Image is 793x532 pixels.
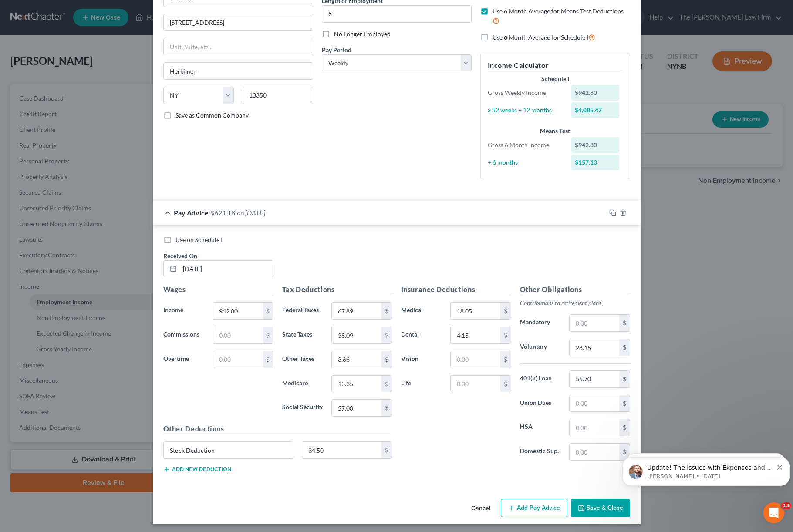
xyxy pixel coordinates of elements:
[451,327,500,343] input: 0.00
[163,466,231,473] button: Add new deduction
[570,444,619,460] input: 0.00
[381,400,392,416] div: $
[571,499,630,517] button: Save & Close
[397,375,446,393] label: Life
[175,236,223,243] span: Use on Schedule I
[278,399,327,417] label: Social Security
[570,371,619,387] input: 0.00
[570,419,619,436] input: 0.00
[174,209,209,217] span: Pay Advice
[397,351,446,368] label: Vision
[516,370,565,388] label: 401(k) Loan
[483,88,567,97] div: Gross Weekly Income
[401,284,511,295] h5: Insurance Deductions
[763,502,784,523] iframe: Intercom live chat
[282,284,392,295] h5: Tax Deductions
[619,315,630,331] div: $
[451,303,500,319] input: 0.00
[381,442,392,458] div: $
[500,327,511,343] div: $
[397,327,446,344] label: Dental
[164,63,313,79] input: Enter city...
[210,209,235,217] span: $621.18
[397,302,446,320] label: Medical
[302,442,381,458] input: 0.00
[332,376,381,392] input: 0.00
[213,303,262,319] input: 0.00
[451,351,500,368] input: 0.00
[213,327,262,343] input: 0.00
[175,111,249,119] span: Save as Common Company
[571,85,619,101] div: $942.80
[501,499,567,517] button: Add Pay Advice
[332,351,381,368] input: 0.00
[483,141,567,149] div: Gross 6 Month Income
[451,376,500,392] input: 0.00
[332,400,381,416] input: 0.00
[516,339,565,356] label: Voluntary
[516,443,565,461] label: Domestic Sup.
[164,14,313,31] input: Enter address...
[500,351,511,368] div: $
[322,46,351,54] span: Pay Period
[163,252,197,259] span: Received On
[278,375,327,393] label: Medicare
[278,302,327,320] label: Federal Taxes
[570,315,619,331] input: 0.00
[619,395,630,412] div: $
[483,106,567,114] div: x 52 weeks ÷ 12 months
[243,87,313,104] input: Enter zip...
[464,500,497,517] button: Cancel
[619,371,630,387] div: $
[520,299,630,307] p: Contributions to retirement plans
[381,351,392,368] div: $
[493,34,588,41] span: Use 6 Month Average for Schedule I
[159,351,209,368] label: Overtime
[570,339,619,356] input: 0.00
[263,327,273,343] div: $
[263,303,273,319] div: $
[213,351,262,368] input: 0.00
[278,351,327,368] label: Other Taxes
[263,351,273,368] div: $
[483,158,567,167] div: ÷ 6 months
[571,137,619,153] div: $942.80
[488,74,623,83] div: Schedule I
[488,127,623,135] div: Means Test
[381,376,392,392] div: $
[322,6,471,22] input: ex: 2 years
[488,60,623,71] h5: Income Calculator
[571,102,619,118] div: $4,085.47
[163,284,273,295] h5: Wages
[164,38,313,55] input: Unit, Suite, etc...
[180,261,273,277] input: MM/DD/YYYY
[619,439,793,500] iframe: Intercom notifications message
[571,155,619,170] div: $157.13
[159,327,209,344] label: Commissions
[516,419,565,436] label: HSA
[500,303,511,319] div: $
[163,424,392,434] h5: Other Deductions
[570,395,619,412] input: 0.00
[163,306,183,313] span: Income
[381,303,392,319] div: $
[332,327,381,343] input: 0.00
[493,7,624,15] span: Use 6 Month Average for Means Test Deductions
[278,327,327,344] label: State Taxes
[381,327,392,343] div: $
[516,395,565,412] label: Union Dues
[334,30,391,37] span: No Longer Employed
[520,284,630,295] h5: Other Obligations
[516,314,565,332] label: Mandatory
[164,442,293,458] input: Specify...
[237,209,265,217] span: on [DATE]
[619,419,630,436] div: $
[332,303,381,319] input: 0.00
[500,376,511,392] div: $
[781,502,791,509] span: 13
